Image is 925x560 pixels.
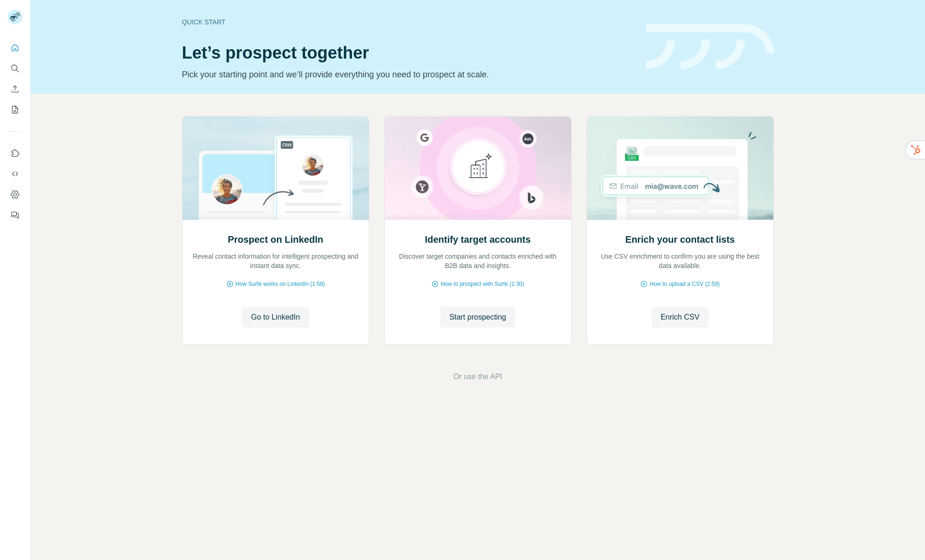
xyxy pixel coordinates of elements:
p: Reveal contact information for intelligent prospecting and instant data sync. [192,252,359,270]
button: Or use the API [453,371,502,382]
button: Use Surfe on LinkedIn [8,145,23,162]
button: Go to LinkedIn [242,307,309,328]
span: How to upload a CSV (2:59) [650,280,719,288]
div: Quick start [182,17,635,27]
button: Quick start [8,39,23,56]
img: banner [646,24,774,70]
h2: Prospect on LinkedIn [228,233,323,246]
img: Identify target accounts [384,117,572,220]
button: Feedback [8,207,23,224]
button: Start prospecting [440,307,516,328]
button: Use Surfe API [8,165,23,182]
span: Enrich CSV [661,312,700,323]
button: Enrich CSV [8,81,23,97]
button: Enrich CSV [651,307,709,328]
p: Pick your starting point and we’ll provide everything you need to prospect at scale. [182,68,635,81]
span: How Surfe works on LinkedIn (1:58) [236,280,325,288]
span: Go to LinkedIn [251,312,300,323]
span: How to prospect with Surfe (1:30) [441,280,524,288]
button: Dashboard [8,186,23,203]
p: Use CSV enrichment to confirm you are using the best data available. [596,252,764,270]
button: My lists [8,101,23,118]
span: Start prospecting [450,312,506,323]
h1: Let’s prospect together [182,44,635,62]
h2: Enrich your contact lists [625,233,734,246]
img: Enrich your contact lists [587,117,774,220]
button: Search [8,60,23,77]
img: Prospect on LinkedIn [182,117,369,220]
h2: Identify target accounts [425,233,531,246]
p: Discover target companies and contacts enriched with B2B data and insights. [394,252,562,270]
